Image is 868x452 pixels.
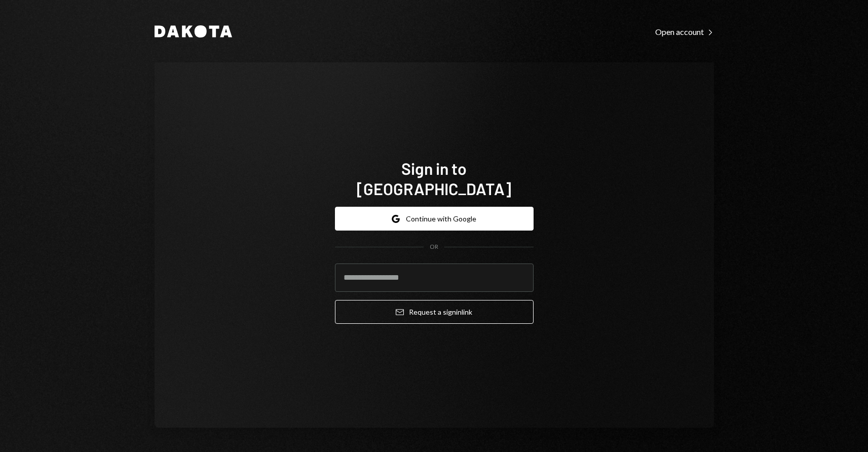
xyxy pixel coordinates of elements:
div: Open account [655,27,714,37]
div: OR [430,243,438,251]
button: Continue with Google [335,207,534,231]
a: Open account [655,26,714,37]
button: Request a signinlink [335,300,534,324]
h1: Sign in to [GEOGRAPHIC_DATA] [335,158,534,199]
